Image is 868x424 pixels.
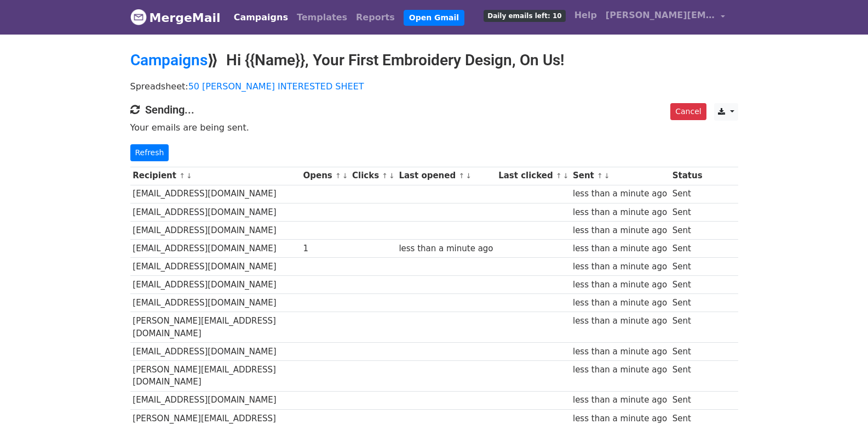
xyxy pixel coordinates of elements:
th: Last clicked [496,167,570,185]
span: Daily emails left: 10 [484,10,565,22]
td: [EMAIL_ADDRESS][DOMAIN_NAME] [130,342,301,360]
a: Daily emails left: 10 [479,4,570,26]
a: Help [570,4,601,26]
a: Open Gmail [404,10,464,26]
td: [EMAIL_ADDRESS][DOMAIN_NAME] [130,221,301,239]
a: Campaigns [229,7,292,29]
td: Sent [670,361,705,392]
div: less than a minute ago [573,224,667,237]
td: [EMAIL_ADDRESS][DOMAIN_NAME] [130,239,301,257]
td: [EMAIL_ADDRESS][DOMAIN_NAME] [130,203,301,221]
a: ↓ [186,172,192,180]
div: less than a minute ago [573,279,667,291]
td: Sent [670,185,705,203]
td: [EMAIL_ADDRESS][DOMAIN_NAME] [130,294,301,312]
td: Sent [670,221,705,239]
td: Sent [670,312,705,343]
td: [PERSON_NAME][EMAIL_ADDRESS][DOMAIN_NAME] [130,312,301,343]
th: Recipient [130,167,301,185]
a: ↑ [335,172,341,180]
td: [EMAIL_ADDRESS][DOMAIN_NAME] [130,185,301,203]
a: MergeMail [130,6,221,29]
th: Clicks [349,167,396,185]
div: less than a minute ago [573,242,667,255]
h2: ⟫ Hi {{Name}}, Your First Embroidery Design, On Us! [130,51,738,70]
td: [EMAIL_ADDRESS][DOMAIN_NAME] [130,276,301,294]
a: ↓ [563,172,569,180]
span: [PERSON_NAME][EMAIL_ADDRESS][DOMAIN_NAME] [606,9,715,22]
th: Sent [570,167,670,185]
th: Last opened [396,167,496,185]
a: ↑ [458,172,464,180]
a: ↓ [604,172,610,180]
a: Reports [352,7,399,29]
div: less than a minute ago [573,188,667,200]
div: less than a minute ago [573,346,667,358]
a: ↑ [382,172,388,180]
th: Status [670,167,705,185]
div: less than a minute ago [573,364,667,376]
td: [PERSON_NAME][EMAIL_ADDRESS][DOMAIN_NAME] [130,361,301,392]
td: Sent [670,239,705,257]
div: 1 [303,242,347,255]
div: less than a minute ago [573,206,667,219]
p: Your emails are being sent. [130,122,738,133]
td: Sent [670,342,705,360]
a: [PERSON_NAME][EMAIL_ADDRESS][DOMAIN_NAME] [601,4,729,30]
div: less than a minute ago [573,297,667,309]
img: MergeMail logo [130,9,147,25]
a: ↓ [465,172,472,180]
div: less than a minute ago [573,315,667,327]
a: Refresh [130,144,169,161]
td: Sent [670,391,705,409]
a: 50 [PERSON_NAME] INTERESTED SHEET [188,81,364,92]
div: less than a minute ago [573,261,667,273]
a: Templates [292,7,352,29]
td: [EMAIL_ADDRESS][DOMAIN_NAME] [130,258,301,276]
div: less than a minute ago [573,394,667,406]
td: Sent [670,203,705,221]
td: Sent [670,276,705,294]
div: less than a minute ago [399,242,493,255]
td: Sent [670,258,705,276]
p: Spreadsheet: [130,81,738,92]
th: Opens [301,167,350,185]
a: ↑ [597,172,603,180]
a: Cancel [670,103,706,120]
a: ↑ [556,172,562,180]
a: ↑ [179,172,185,180]
td: [EMAIL_ADDRESS][DOMAIN_NAME] [130,391,301,409]
h4: Sending... [130,103,738,116]
a: ↓ [342,172,348,180]
a: ↓ [389,172,395,180]
td: Sent [670,294,705,312]
a: Campaigns [130,51,208,69]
